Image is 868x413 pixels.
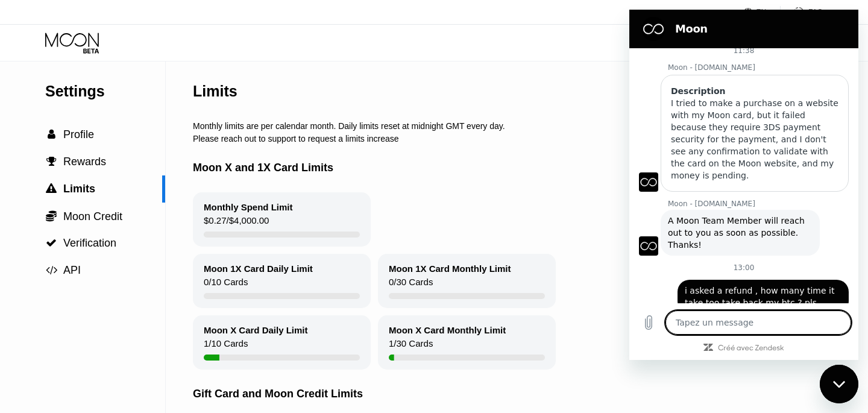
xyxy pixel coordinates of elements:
[820,365,858,403] iframe: Bouton de lancement de la fenêtre de messagerie, conversation en cours
[389,263,511,274] div: Moon 1X Card Monthly Limit
[63,237,116,249] span: Verification
[204,263,313,274] div: Moon 1X Card Daily Limit
[63,183,95,195] span: Limits
[204,202,293,212] div: Monthly Spend Limit
[46,238,57,248] span: 
[45,183,57,194] div: 
[204,338,248,355] div: 1 / 10 Cards
[63,128,94,140] span: Profile
[45,265,57,276] div: 
[389,325,506,335] div: Moon X Card Monthly Limit
[193,83,237,100] div: Limits
[744,6,781,18] div: EN
[629,10,858,360] iframe: Fenêtre de messagerie
[808,8,823,16] div: FAQ
[204,215,269,232] div: $0.27 / $4,000.00
[48,129,55,140] span: 
[389,338,433,355] div: 1 / 30 Cards
[204,277,248,293] div: 0 / 10 Cards
[389,277,433,293] div: 0 / 30 Cards
[46,210,57,222] span: 
[63,156,106,168] span: Rewards
[63,264,81,276] span: API
[46,265,57,276] span: 
[45,238,57,248] div: 
[45,129,57,140] div: 
[45,83,165,100] div: Settings
[781,6,823,18] div: FAQ
[204,325,308,335] div: Moon X Card Daily Limit
[46,183,57,194] span: 
[46,156,57,167] span: 
[45,156,57,167] div: 
[63,210,122,222] span: Moon Credit
[756,8,767,16] div: EN
[45,210,57,222] div: 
